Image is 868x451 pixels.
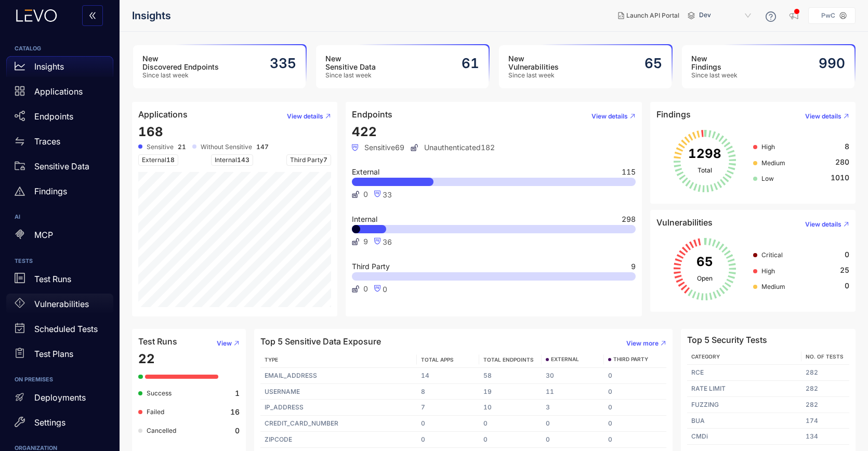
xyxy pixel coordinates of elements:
[260,400,417,416] td: IP_ADDRESS
[761,159,785,167] span: Medium
[819,56,845,71] h2: 990
[542,432,604,448] td: 0
[166,156,175,164] span: 18
[34,299,89,309] p: Vulnerabilities
[142,55,219,71] h3: New Discovered Endpoints
[583,108,636,125] button: View details
[462,56,479,71] h2: 61
[34,324,98,334] p: Scheduled Tests
[15,46,105,52] h6: CATALOG
[6,156,113,181] a: Sensitive Data
[687,365,801,381] td: RCE
[645,56,662,71] h2: 65
[417,432,479,448] td: 0
[15,377,105,383] h6: ON PREMISES
[618,335,666,352] button: View more
[821,12,835,19] p: PwC
[260,416,417,432] td: CREDIT_CARD_NUMBER
[34,162,89,171] p: Sensitive Data
[138,154,178,166] span: External
[147,408,164,416] span: Failed
[801,429,849,445] td: 134
[801,381,849,397] td: 282
[352,168,379,176] span: External
[626,12,679,19] span: Launch API Portal
[687,397,801,413] td: FUZZING
[687,429,801,445] td: CMDi
[15,214,105,220] h6: AI
[34,418,65,427] p: Settings
[15,186,25,196] span: warning
[613,356,648,363] span: THIRD PARTY
[6,294,113,319] a: Vulnerabilities
[260,384,417,400] td: USERNAME
[631,263,636,270] span: 9
[542,400,604,416] td: 3
[352,143,404,152] span: Sensitive 69
[279,108,331,125] button: View details
[383,237,392,246] span: 36
[479,432,542,448] td: 0
[34,137,60,146] p: Traces
[604,432,666,448] td: 0
[230,408,240,416] b: 16
[806,353,844,360] span: No. of Tests
[217,340,232,347] span: View
[6,131,113,156] a: Traces
[761,175,774,182] span: Low
[411,143,495,152] span: Unauthenticated 182
[479,368,542,384] td: 58
[34,274,71,284] p: Test Runs
[626,340,659,347] span: View more
[363,285,368,293] span: 0
[797,216,849,233] button: View details
[687,335,767,344] h4: Top 5 Security Tests
[34,62,64,71] p: Insights
[417,416,479,432] td: 0
[237,156,249,164] span: 143
[260,337,381,346] h4: Top 5 Sensitive Data Exposure
[691,55,738,71] h3: New Findings
[591,113,628,120] span: View details
[761,267,775,275] span: High
[421,356,454,363] span: TOTAL APPS
[147,389,172,397] span: Success
[352,110,392,119] h4: Endpoints
[352,124,377,139] span: 422
[835,158,849,166] span: 280
[805,113,841,120] span: View details
[479,416,542,432] td: 0
[604,368,666,384] td: 0
[286,154,331,166] span: Third Party
[132,10,171,22] span: Insights
[551,356,579,363] span: EXTERNAL
[82,5,103,26] button: double-left
[34,349,73,359] p: Test Plans
[363,237,368,246] span: 9
[363,190,368,198] span: 0
[687,413,801,429] td: BUA
[34,393,86,402] p: Deployments
[479,400,542,416] td: 10
[138,351,155,366] span: 22
[6,269,113,294] a: Test Runs
[147,427,176,434] span: Cancelled
[801,413,849,429] td: 174
[15,258,105,264] h6: TESTS
[604,400,666,416] td: 0
[6,225,113,250] a: MCP
[138,124,163,139] span: 168
[845,282,849,290] span: 0
[656,110,691,119] h4: Findings
[542,368,604,384] td: 30
[6,387,113,412] a: Deployments
[6,319,113,343] a: Scheduled Tests
[6,343,113,368] a: Test Plans
[417,368,479,384] td: 14
[270,56,296,71] h2: 335
[325,72,376,79] span: Since last week
[34,87,83,96] p: Applications
[604,416,666,432] td: 0
[287,113,323,120] span: View details
[147,143,174,151] span: Sensitive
